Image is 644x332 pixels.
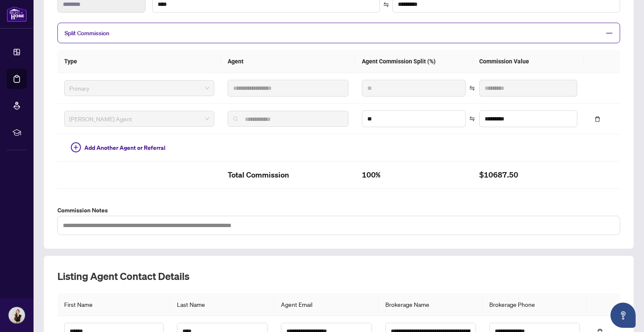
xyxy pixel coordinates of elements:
th: Agent Email [274,293,378,316]
th: Agent [221,50,355,73]
h2: $10687.50 [479,168,577,182]
button: Open asap [610,303,636,328]
span: plus-circle [71,142,81,152]
th: First Name [57,293,170,316]
span: swap [469,85,475,91]
img: logo [7,6,27,22]
span: delete [595,116,600,122]
div: Split Commission [57,23,620,43]
h2: 100% [362,168,466,182]
th: Type [57,50,221,73]
span: minus [605,29,613,37]
span: RAHR Agent [69,112,209,125]
span: Primary [69,82,209,94]
span: swap [469,116,475,122]
img: Profile Icon [9,307,25,323]
th: Agent Commission Split (%) [355,50,473,73]
span: Add Another Agent or Referral [84,143,166,152]
th: Last Name [170,293,274,316]
button: Add Another Agent or Referral [64,141,172,154]
img: search_icon [233,116,238,121]
th: Commission Value [473,50,584,73]
th: Brokerage Phone [483,293,587,316]
label: Commission Notes [57,206,620,215]
span: swap [383,2,389,8]
span: Split Commission [65,29,109,37]
h2: Total Commission [228,168,348,182]
th: Brokerage Name [379,293,483,316]
h2: Listing Agent Contact Details [57,269,620,283]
